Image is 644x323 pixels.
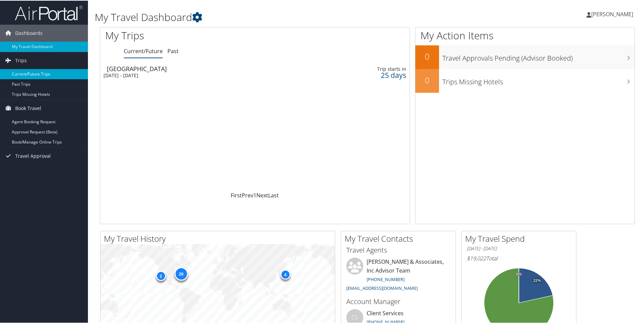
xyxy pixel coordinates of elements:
h3: Account Manager [346,296,451,306]
a: First [231,191,242,198]
span: [PERSON_NAME] [591,10,633,17]
a: [PERSON_NAME] [586,3,640,24]
h1: My Action Items [415,28,635,42]
tspan: 22% [533,278,541,282]
a: Prev [242,191,253,198]
li: [PERSON_NAME] & Associates, Inc Advisor Team [343,257,454,293]
h2: My Travel History [104,232,335,244]
span: Dashboards [15,24,43,41]
h1: My Trips [105,28,276,42]
a: [EMAIL_ADDRESS][DOMAIN_NAME] [346,284,418,290]
a: Past [167,47,179,54]
div: 2 [156,270,166,280]
div: 4 [280,269,290,279]
tspan: 0% [516,272,522,276]
h3: Trips Missing Hotels [442,73,635,86]
a: [PHONE_NUMBER] [367,276,405,282]
a: 0Travel Approvals Pending (Advisor Booked) [415,45,635,68]
h2: 0 [415,74,439,85]
h3: Travel Approvals Pending (Advisor Booked) [442,49,635,62]
a: Current/Future [124,47,163,54]
div: [GEOGRAPHIC_DATA] [107,65,299,71]
div: [DATE] - [DATE] [103,72,296,78]
div: Trip starts in [338,65,406,71]
a: Next [256,191,268,198]
div: 29 [174,266,188,280]
span: Travel Approval [15,147,51,164]
a: 1 [253,191,256,198]
span: Book Travel [15,99,41,116]
h2: My Travel Contacts [345,232,456,244]
a: 0Trips Missing Hotels [415,68,635,92]
h6: [DATE] - [DATE] [467,245,571,251]
span: Trips [15,51,27,68]
span: $19,022 [467,254,486,261]
h1: My Travel Dashboard [95,9,458,24]
div: 25 days [338,71,406,78]
img: airportal-logo.png [15,4,83,20]
a: Last [268,191,279,198]
h2: My Travel Spend [465,232,576,244]
h2: 0 [415,50,439,62]
h6: Total [467,254,571,261]
h3: Travel Agents [346,245,451,254]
